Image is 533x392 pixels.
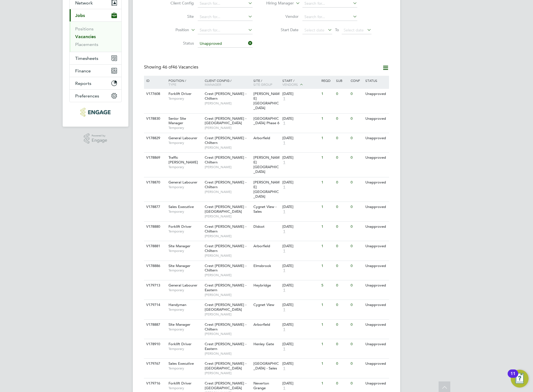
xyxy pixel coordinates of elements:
[511,370,529,388] button: Open Resource Center, 11 new notifications
[282,303,319,307] div: [DATE]
[253,224,265,229] span: Didcot
[320,177,334,188] div: 1
[282,229,286,234] span: 1
[168,180,197,185] span: General Labourer
[75,34,96,39] a: Vacancies
[364,359,388,369] div: Unapproved
[320,320,334,330] div: 1
[205,381,246,390] span: Crest [PERSON_NAME] - [GEOGRAPHIC_DATA]
[205,293,251,297] span: [PERSON_NAME]
[205,283,246,292] span: Crest [PERSON_NAME] - Eastern
[282,205,319,209] div: [DATE]
[302,13,357,21] input: Search for...
[145,320,164,330] div: V178887
[75,81,91,86] span: Reports
[349,300,364,310] div: 0
[92,133,107,138] span: Powered by
[145,378,164,389] div: V179716
[349,222,364,232] div: 0
[335,177,349,188] div: 0
[205,101,251,106] span: [PERSON_NAME]
[335,222,349,232] div: 0
[364,300,388,310] div: Unapproved
[349,241,364,251] div: 0
[205,82,221,87] span: Manager
[349,378,364,389] div: 0
[320,222,334,232] div: 1
[162,64,172,70] span: 46 of
[203,76,252,89] div: Client Config /
[320,89,334,99] div: 1
[253,116,279,126] span: [GEOGRAPHIC_DATA] Phase 6
[205,351,251,356] span: [PERSON_NAME]
[205,342,246,351] span: Crest [PERSON_NAME] - Eastern
[320,339,334,349] div: 1
[168,229,202,234] span: Temporary
[168,302,186,307] span: Handyman
[145,261,164,271] div: V178886
[205,204,246,214] span: Crest [PERSON_NAME] - [GEOGRAPHIC_DATA]
[92,138,107,143] span: Engage
[168,91,192,96] span: Forklift Driver
[335,320,349,330] div: 0
[320,261,334,271] div: 1
[320,359,334,369] div: 1
[320,153,334,163] div: 1
[253,91,280,110] span: [PERSON_NAME][GEOGRAPHIC_DATA]
[157,27,189,33] label: Position
[320,280,334,291] div: 5
[320,76,334,85] div: Reqd
[281,76,320,90] div: Start /
[70,77,121,89] button: Reports
[168,209,202,214] span: Temporary
[253,263,271,268] span: Elmsbrook
[282,386,286,391] span: 1
[335,280,349,291] div: 0
[282,264,319,268] div: [DATE]
[364,89,388,99] div: Unapproved
[205,136,246,145] span: Crest [PERSON_NAME] - Chiltern
[75,26,94,31] a: Positions
[84,133,107,144] a: Powered byEngage
[205,244,246,253] span: Crest [PERSON_NAME] - Chiltern
[253,82,272,87] span: Site Group
[349,177,364,188] div: 0
[145,339,164,349] div: V178910
[145,114,164,124] div: V178830
[144,64,199,70] div: Showing
[205,371,251,375] span: [PERSON_NAME]
[282,342,319,347] div: [DATE]
[262,1,294,6] label: Hiring Manager
[335,202,349,212] div: 0
[145,89,164,99] div: V177608
[70,21,121,52] div: Jobs
[349,133,364,143] div: 0
[168,185,202,189] span: Temporary
[282,322,319,327] div: [DATE]
[349,202,364,212] div: 0
[510,374,515,381] div: 11
[282,160,286,165] span: 1
[364,76,388,85] div: Status
[198,26,253,34] input: Search for...
[349,339,364,349] div: 0
[168,327,202,332] span: Temporary
[162,1,194,6] label: Client Config
[70,65,121,77] button: Finance
[168,244,190,248] span: Site Manager
[320,114,334,124] div: 1
[168,322,190,327] span: Site Manager
[253,381,269,390] span: Neverton Grange
[253,302,274,307] span: Cygnet View
[282,92,319,96] div: [DATE]
[282,185,286,190] span: 1
[205,224,246,234] span: Crest [PERSON_NAME] - Chiltern
[69,108,122,117] a: Go to home page
[364,133,388,143] div: Unapproved
[349,76,364,85] div: Conf
[335,241,349,251] div: 0
[349,280,364,291] div: 0
[145,241,164,251] div: V178881
[252,76,281,89] div: Site /
[364,153,388,163] div: Unapproved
